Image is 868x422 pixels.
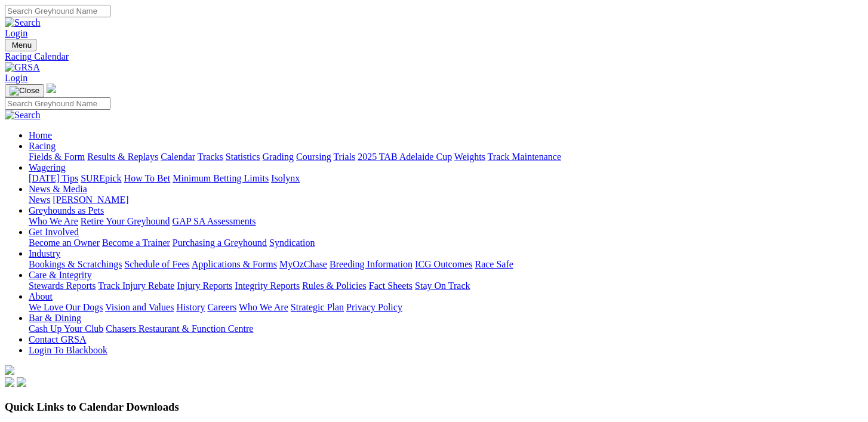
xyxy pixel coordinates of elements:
img: logo-grsa-white.png [5,365,14,375]
img: facebook.svg [5,377,14,387]
a: Fact Sheets [369,281,413,291]
a: Greyhounds as Pets [29,205,104,215]
a: Privacy Policy [346,302,402,312]
a: GAP SA Assessments [173,216,256,226]
a: News [29,195,50,205]
a: Vision and Values [105,302,174,312]
img: Search [5,17,41,28]
div: Wagering [29,173,863,184]
a: Retire Your Greyhound [81,216,170,226]
a: Syndication [269,238,315,248]
a: ICG Outcomes [415,259,472,269]
a: [PERSON_NAME] [53,195,128,205]
a: Get Involved [29,227,79,237]
a: Stay On Track [415,281,470,291]
a: Who We Are [29,216,78,226]
a: News & Media [29,184,87,194]
a: Home [29,130,52,140]
div: Industry [29,259,863,270]
a: Care & Integrity [29,270,92,280]
a: Weights [454,152,485,162]
a: Calendar [161,152,195,162]
button: Toggle navigation [5,84,44,97]
span: Menu [12,41,32,50]
h3: Quick Links to Calendar Downloads [5,401,863,414]
a: Track Maintenance [488,152,561,162]
a: Breeding Information [330,259,413,269]
input: Search [5,97,110,110]
a: Rules & Policies [302,281,367,291]
a: Race Safe [475,259,513,269]
a: [DATE] Tips [29,173,78,183]
img: Search [5,110,41,121]
a: Who We Are [239,302,288,312]
a: Bookings & Scratchings [29,259,122,269]
img: Close [10,86,39,96]
a: Trials [333,152,355,162]
a: Tracks [198,152,223,162]
a: Coursing [296,152,331,162]
a: Racing Calendar [5,51,863,62]
a: Schedule of Fees [124,259,189,269]
a: MyOzChase [279,259,327,269]
div: News & Media [29,195,863,205]
a: Grading [263,152,294,162]
a: Integrity Reports [235,281,300,291]
a: Racing [29,141,56,151]
input: Search [5,5,110,17]
a: Stewards Reports [29,281,96,291]
a: Chasers Restaurant & Function Centre [106,324,253,334]
a: Become a Trainer [102,238,170,248]
a: Contact GRSA [29,334,86,344]
a: Wagering [29,162,66,173]
a: How To Bet [124,173,171,183]
a: Statistics [226,152,260,162]
a: Strategic Plan [291,302,344,312]
div: Greyhounds as Pets [29,216,863,227]
a: 2025 TAB Adelaide Cup [358,152,452,162]
a: Results & Replays [87,152,158,162]
a: We Love Our Dogs [29,302,103,312]
a: Login [5,28,27,38]
a: Track Injury Rebate [98,281,174,291]
div: Racing [29,152,863,162]
a: SUREpick [81,173,121,183]
img: logo-grsa-white.png [47,84,56,93]
a: Industry [29,248,60,258]
a: Injury Reports [177,281,232,291]
a: History [176,302,205,312]
a: Fields & Form [29,152,85,162]
button: Toggle navigation [5,39,36,51]
div: Get Involved [29,238,863,248]
img: twitter.svg [17,377,26,387]
a: Purchasing a Greyhound [173,238,267,248]
a: Applications & Forms [192,259,277,269]
div: About [29,302,863,313]
a: Login [5,73,27,83]
a: Bar & Dining [29,313,81,323]
a: Cash Up Your Club [29,324,103,334]
a: Isolynx [271,173,300,183]
div: Care & Integrity [29,281,863,291]
a: Careers [207,302,236,312]
a: About [29,291,53,301]
a: Become an Owner [29,238,100,248]
div: Bar & Dining [29,324,863,334]
img: GRSA [5,62,40,73]
a: Minimum Betting Limits [173,173,269,183]
a: Login To Blackbook [29,345,107,355]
